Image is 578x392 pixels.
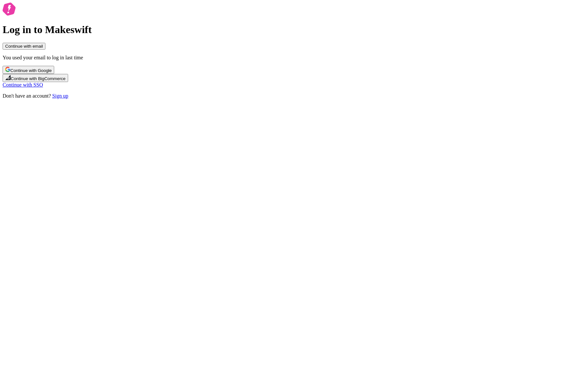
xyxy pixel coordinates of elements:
button: Continue with Google [3,66,54,74]
span: Continue with Google [10,68,52,73]
span: Continue with BigCommerce [11,76,66,81]
p: Don't have an account? [3,93,575,99]
button: Continue with BigCommerce [3,74,68,82]
button: Continue with email [3,43,45,50]
h1: Log in to Makeswift [3,24,575,36]
span: Continue with email [5,44,43,49]
a: Sign up [52,93,68,99]
a: Continue with SSO [3,82,43,88]
p: You used your email to log in last time [3,55,575,61]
